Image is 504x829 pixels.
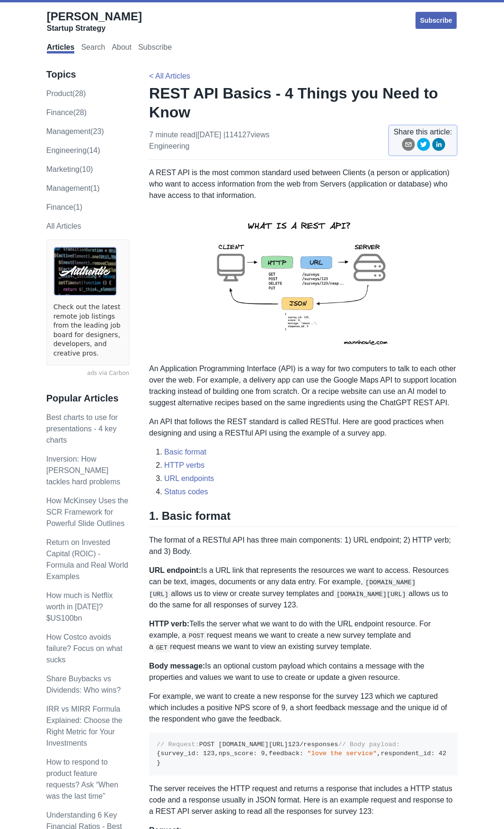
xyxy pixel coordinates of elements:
a: Subscribe [415,11,458,30]
h1: REST API Basics - 4 Things you Need to Know [149,84,458,122]
button: linkedin [432,138,445,154]
span: : [300,750,303,757]
a: About [112,43,132,53]
a: Status codes [164,488,208,496]
span: [PERSON_NAME] [47,10,142,23]
a: How Costco avoids failure? Focus on what sucks [46,633,123,664]
p: The format of a RESTful API has three main components: 1) URL endpoint; 2) HTTP verb; and 3) Body. [149,535,458,557]
code: POST [DOMAIN_NAME][URL] /responses survey_id nps_score feedback respondent_id [157,741,446,767]
p: A REST API is the most common standard used between Clients (a person or application) who want to... [149,167,458,201]
button: twitter [417,138,430,154]
a: Finance(1) [46,203,82,211]
a: Best charts to use for presentations - 4 key charts [46,413,118,444]
a: finance(28) [46,108,87,116]
span: "love the service" [307,750,377,757]
span: : [195,750,199,757]
span: | 114127 views [223,131,270,139]
a: Management(1) [46,184,100,192]
p: The server receives the HTTP request and returns a response that includes a HTTP status code and ... [149,783,458,817]
span: 123 [288,741,299,748]
a: marketing(10) [46,165,93,173]
a: Articles [47,43,75,53]
span: : [253,750,257,757]
span: // Body payload: [338,741,400,748]
strong: URL endpoint: [149,566,201,574]
a: product(28) [46,89,86,98]
a: All Articles [46,222,81,230]
div: Startup Strategy [47,24,142,33]
p: 7 minute read | [DATE] [149,129,269,152]
p: An API that follows the REST standard is called RESTful. Here are good practices when designing a... [149,416,458,439]
a: Subscribe [138,43,172,53]
span: } [157,759,160,767]
span: 123 [203,750,214,757]
a: IRR vs MIRR Formula Explained: Choose the Right Metric for Your Investments [46,705,123,747]
a: Share Buybacks vs Dividends: Who wins? [46,675,121,694]
button: email [402,138,415,154]
span: // Request: [157,741,199,748]
span: Share this article: [394,126,452,138]
a: Basic format [164,448,206,456]
strong: HTTP verb: [149,620,189,628]
img: rest-api [200,209,407,356]
a: How McKinsey Uses the SCR Framework for Powerful Slide Outlines [46,497,128,527]
a: URL endpoints [164,474,214,482]
code: [DOMAIN_NAME][URL] [334,589,408,599]
p: Is an optional custom payload which contains a message with the properties and values we want to ... [149,660,458,683]
span: 9 [261,750,265,757]
img: ads via Carbon [53,247,117,296]
h3: Popular Articles [46,392,129,404]
span: , [265,750,269,757]
p: Is a URL link that represents the resources we want to access. Resources can be text, images, doc... [149,565,458,611]
strong: Body message: [149,662,205,670]
code: POST [186,631,207,641]
a: [PERSON_NAME]Startup Strategy [47,9,142,33]
a: HTTP verbs [164,461,204,469]
a: management(23) [46,127,104,135]
a: Search [81,43,105,53]
span: : [431,750,434,757]
h2: 1. Basic format [149,509,458,527]
span: , [215,750,219,757]
span: , [377,750,380,757]
a: engineering(14) [46,146,100,154]
a: Inversion: How [PERSON_NAME] tackles hard problems [46,455,121,486]
a: How much is Netflix worth in [DATE]? $US100bn [46,591,113,622]
a: engineering [149,142,189,150]
p: For example, we want to create a new response for the survey 123 which we captured which includes... [149,691,458,725]
a: How to respond to product feature requests? Ask “When was the last time” [46,758,118,800]
p: An Application Programming Interface (API) is a way for two computers to talk to each other over ... [149,363,458,409]
a: Return on Invested Capital (ROIC) - Formula and Real World Examples [46,538,128,580]
p: Tells the server what we want to do with the URL endpoint resource. For example, a request means ... [149,618,458,653]
span: { [157,750,160,757]
code: GET [153,643,170,652]
a: ads via Carbon [46,369,129,378]
h3: Topics [46,69,129,80]
a: < All Articles [149,72,190,80]
span: 42 [439,750,446,757]
a: Check out the latest remote job listings from the leading job board for designers, developers, an... [53,303,122,358]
